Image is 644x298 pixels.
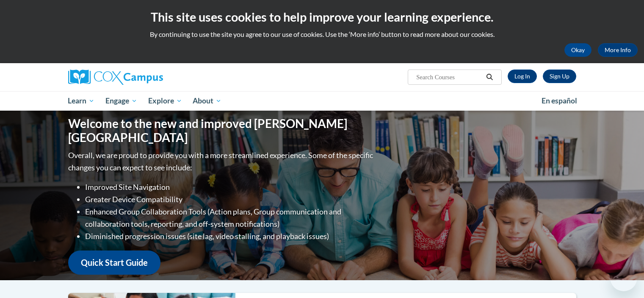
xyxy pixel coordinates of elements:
[564,43,591,57] button: Okay
[193,96,221,106] span: About
[6,30,638,39] p: By continuing to use the site you agree to our use of cookies. Use the ‘More info’ button to read...
[68,70,163,85] img: Cox Campus
[55,91,589,111] div: Main menu
[85,193,375,206] li: Greater Device Compatibility
[543,70,576,83] a: Register
[483,72,496,82] button: Search
[68,149,375,174] p: Overall, we are proud to provide you with a more streamlined experience. Some of the specific cha...
[508,70,537,83] a: Log In
[68,96,94,106] span: Learn
[85,181,375,193] li: Improved Site Navigation
[542,96,577,105] span: En español
[536,92,583,110] a: En español
[68,251,160,275] a: Quick Start Guide
[105,96,137,106] span: Engage
[85,230,375,242] li: Diminished progression issues (site lag, video stalling, and playback issues)
[85,206,375,230] li: Enhanced Group Collaboration Tools (Action plans, Group communication and collaboration tools, re...
[63,91,100,111] a: Learn
[68,70,229,85] a: Cox Campus
[610,264,637,291] iframe: Button to launch messaging window
[187,91,227,111] a: About
[6,8,638,25] h2: This site uses cookies to help improve your learning experience.
[415,72,483,82] input: Search Courses
[68,117,375,145] h1: Welcome to the new and improved [PERSON_NAME][GEOGRAPHIC_DATA]
[148,96,182,106] span: Explore
[598,43,638,57] a: More Info
[100,91,143,111] a: Engage
[143,91,188,111] a: Explore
